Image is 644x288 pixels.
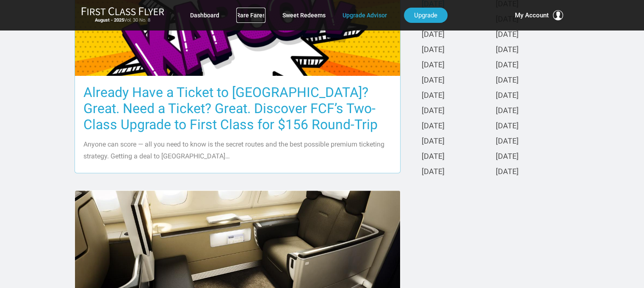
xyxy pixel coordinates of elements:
a: [DATE] [496,76,519,85]
small: Vol. 30 No. 8 [81,17,164,23]
a: [DATE] [422,30,445,39]
a: Upgrade Advisor [343,8,387,23]
a: [DATE] [422,122,445,131]
a: [DATE] [422,168,445,177]
a: [DATE] [422,137,445,146]
a: [DATE] [496,30,519,39]
a: [DATE] [422,76,445,85]
a: Dashboard [190,8,219,23]
a: Sweet Redeems [282,8,326,23]
a: Upgrade [404,8,448,23]
img: First Class Flyer [81,7,164,16]
a: [DATE] [422,61,445,70]
a: [DATE] [496,168,519,177]
p: Anyone can score — all you need to know is the secret routes and the best possible premium ticket... [83,138,392,162]
a: [DATE] [496,137,519,146]
a: [DATE] [422,91,445,100]
a: [DATE] [422,152,445,161]
a: First Class FlyerAugust - 2025Vol. 30 No. 8 [81,7,164,24]
a: [DATE] [496,152,519,161]
a: Rare Fares [236,8,265,23]
h3: Already Have a Ticket to [GEOGRAPHIC_DATA]? Great. Need a Ticket? Great. Discover FCF’s Two-Class... [83,84,392,133]
button: My Account [515,10,563,20]
a: [DATE] [496,107,519,116]
span: My Account [515,10,549,20]
a: [DATE] [496,46,519,55]
strong: August - 2025 [95,17,124,23]
a: [DATE] [496,61,519,70]
a: [DATE] [422,46,445,55]
a: [DATE] [496,91,519,100]
a: [DATE] [496,122,519,131]
a: [DATE] [422,107,445,116]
